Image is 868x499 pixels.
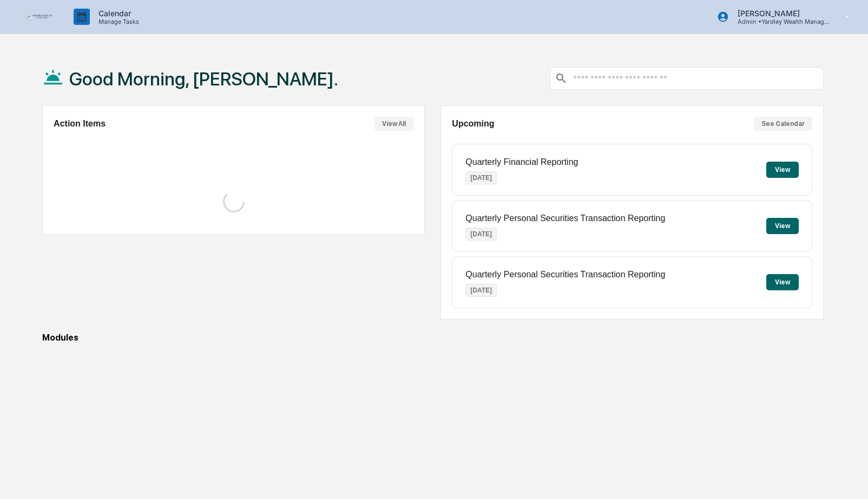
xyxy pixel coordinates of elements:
p: Quarterly Financial Reporting [465,157,578,167]
button: View [766,218,799,234]
h1: Good Morning, [PERSON_NAME]. [69,68,338,90]
p: [DATE] [465,171,497,184]
img: logo [26,14,52,20]
div: Modules [42,332,824,343]
p: Quarterly Personal Securities Transaction Reporting [465,214,665,223]
button: View All [374,117,413,131]
p: Manage Tasks [90,18,144,25]
p: [PERSON_NAME] [729,9,830,18]
p: [DATE] [465,228,497,241]
button: View [766,274,799,290]
button: View [766,162,799,178]
button: See Calendar [754,117,812,131]
p: [DATE] [465,284,497,297]
p: Quarterly Personal Securities Transaction Reporting [465,270,665,280]
p: Admin • Yardley Wealth Management [729,18,830,25]
h2: Action Items [54,119,106,129]
p: Calendar [90,9,144,18]
h2: Upcoming [452,119,494,129]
